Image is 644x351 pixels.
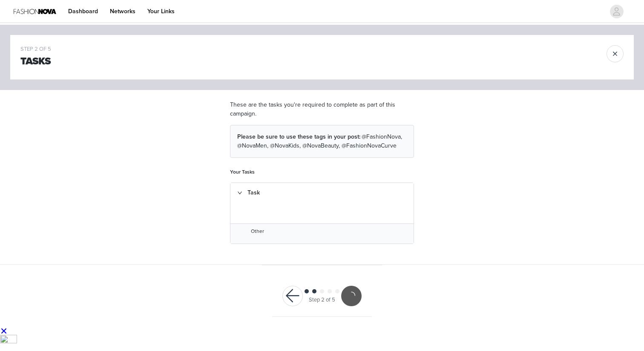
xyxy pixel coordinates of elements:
[237,190,242,195] i: icon: right
[230,168,414,176] h5: Your Tasks
[63,2,103,21] a: Dashboard
[230,100,414,118] p: These are the tasks you're required to complete as part of this campaign.
[105,2,141,21] a: Networks
[20,45,51,54] div: STEP 2 OF 5
[237,133,360,140] span: Please be sure to use these tags in your post:
[612,5,621,18] div: avatar
[142,2,180,21] a: Your Links
[20,54,51,69] h1: Tasks
[14,2,56,21] img: Fashion Nova Logo
[251,228,264,234] span: Other
[230,183,414,203] div: icon: rightTask
[309,296,335,305] div: Step 2 of 5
